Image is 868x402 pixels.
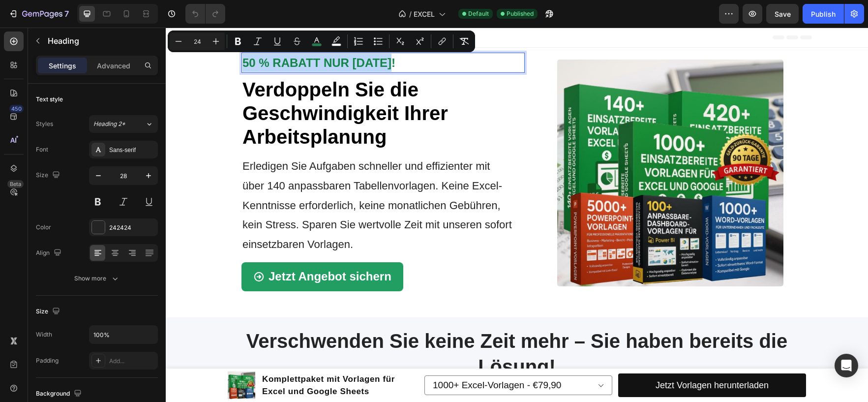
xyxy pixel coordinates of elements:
div: Width [36,330,52,339]
span: EXCEL [414,9,435,19]
span: Save [775,10,791,18]
div: Add... [109,357,155,366]
button: Jetzt Vorlagen herunterladen [452,346,640,370]
div: Publish [811,9,836,19]
p: Heading [48,35,154,47]
span: Default [468,9,489,18]
button: Show more [36,270,158,287]
div: Color [36,223,51,232]
div: Open Intercom Messenger [835,354,858,377]
div: Font [36,145,48,154]
div: Jetzt Vorlagen herunterladen [490,350,603,366]
input: Auto [90,326,157,343]
button: 7 [4,4,73,24]
strong: Verschwenden Sie keine Zeit mehr – Sie haben bereits die Lösung! [81,303,622,350]
h3: Erledigen Sie Aufgaben schneller und effizienter mit über 140 anpassbaren Tabellenvorlagen. Keine... [76,128,349,227]
div: Size [36,305,62,318]
div: Padding [36,356,59,365]
div: Editor contextual toolbar [168,31,475,52]
div: Undo/Redo [185,4,225,24]
strong: Verdoppeln Sie die Geschwindigkeit Ihrer Arbeitsplanung [77,51,282,120]
button: Save [766,4,799,24]
p: Settings [49,61,76,71]
div: 450 [9,105,24,113]
div: Text style [36,95,63,104]
div: Size [36,169,62,182]
div: Align [36,247,63,260]
div: Show more [74,274,120,283]
img: Alt Image [391,32,618,259]
div: Beta [7,180,24,188]
a: Image Title [363,32,646,259]
span: Heading 2* [93,120,125,128]
strong: Jetzt Angebot sichern [103,242,226,255]
button: Publish [803,4,844,24]
button: Heading 2* [89,115,158,133]
div: Sans-serif [109,146,155,155]
p: Advanced [97,61,130,71]
div: 242424 [109,223,155,232]
div: Background [36,387,84,401]
div: Styles [36,120,53,128]
span: / [409,9,412,19]
iframe: Design area [166,28,868,402]
p: 7 [64,8,69,20]
span: Published [507,9,534,18]
span: 50 % RABATT NUR [DATE]! [77,29,230,42]
a: Jetzt Angebot sichern [76,235,238,263]
h3: Rich Text Editor. Editing area: main [76,25,359,45]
